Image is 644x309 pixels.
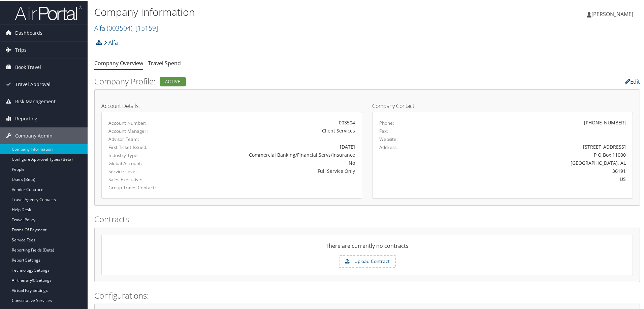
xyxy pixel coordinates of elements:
h4: Account Details: [101,103,362,108]
span: Reporting [15,110,37,126]
label: Website: [379,135,398,142]
a: [PERSON_NAME] [587,3,640,24]
div: US [444,175,626,182]
label: Sales Executive: [108,176,184,182]
h2: Contracts: [94,213,640,224]
a: Company Overview [94,59,143,66]
div: Active [160,76,186,86]
div: [GEOGRAPHIC_DATA], AL [444,159,626,166]
span: Trips [15,41,27,58]
label: First Ticket Issued: [108,143,184,150]
span: Company Admin [15,127,53,144]
label: Advisor Team: [108,135,184,142]
a: Edit [625,77,640,85]
label: Fax: [379,127,388,134]
label: Account Number: [108,119,184,126]
div: Client Services [194,126,355,133]
h2: Configurations: [94,289,640,301]
h4: Company Contact: [372,103,633,108]
div: [STREET_ADDRESS] [444,143,626,150]
h2: Company Profile: [94,75,455,86]
span: ( 003504 ) [107,23,132,32]
label: Phone: [379,119,394,126]
span: Risk Management [15,92,56,109]
label: Upload Contract [340,255,395,267]
div: 36191 [444,167,626,174]
div: There are currently no contracts [102,241,633,255]
span: Book Travel [15,58,41,75]
label: Account Manager: [108,127,184,134]
label: Industry Type: [108,151,184,158]
label: Address: [379,143,398,150]
div: P O Box 11000 [444,151,626,158]
div: [PHONE_NUMBER] [584,118,626,125]
span: Dashboards [15,24,42,41]
span: Travel Approval [15,75,51,92]
div: Full Service Only [194,167,355,174]
div: 003504 [194,118,355,125]
span: [PERSON_NAME] [591,10,633,17]
div: [DATE] [194,143,355,150]
div: Commercial Banking/Financial Servs/Insurance [194,151,355,158]
div: No [194,159,355,166]
a: Alfa [94,23,158,32]
span: , [ 15159 ] [132,23,158,32]
label: Group Travel Contact: [108,184,184,190]
label: Service Level: [108,167,184,174]
img: airportal-logo.png [15,4,82,20]
label: Global Account: [108,159,184,166]
a: Alfa [104,35,118,49]
a: Travel Spend [148,59,181,66]
h1: Company Information [94,4,458,18]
